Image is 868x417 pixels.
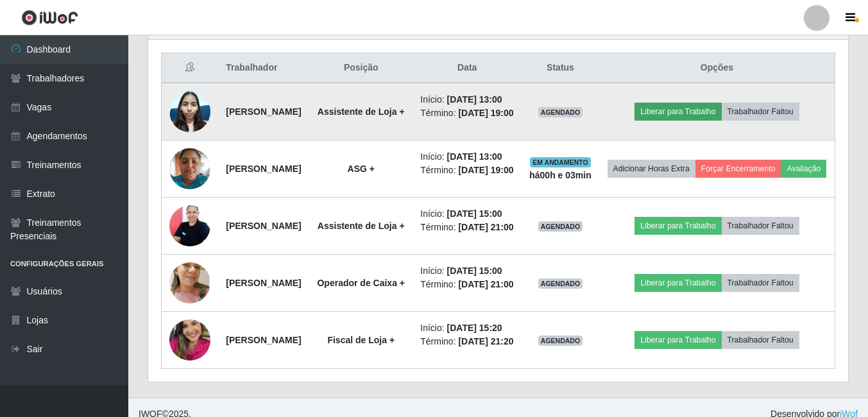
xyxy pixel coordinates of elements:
[634,274,721,292] button: Liberar para Trabalho
[538,278,583,289] span: AGENDADO
[781,160,826,178] button: Avaliação
[318,221,405,231] strong: Assistente de Loja +
[599,53,835,83] th: Opções
[226,278,301,288] strong: [PERSON_NAME]
[420,93,514,106] li: Início:
[722,217,799,235] button: Trabalhador Faltou
[21,10,78,26] img: CoreUI Logo
[226,164,301,174] strong: [PERSON_NAME]
[447,208,502,219] time: [DATE] 15:00
[420,278,514,291] li: Término:
[420,264,514,278] li: Início:
[420,150,514,164] li: Início:
[420,321,514,335] li: Início:
[318,106,405,117] strong: Assistente de Loja +
[695,160,781,178] button: Forçar Encerramento
[634,217,721,235] button: Liberar para Trabalho
[348,164,375,174] strong: ASG +
[420,221,514,234] li: Término:
[447,94,502,105] time: [DATE] 13:00
[522,53,599,83] th: Status
[529,170,591,180] strong: há 00 h e 03 min
[317,278,405,288] strong: Operador de Caixa +
[169,303,210,377] img: 1705685988948.jpeg
[420,335,514,348] li: Término:
[458,336,513,346] time: [DATE] 21:20
[169,244,210,321] img: 1752702642595.jpeg
[420,207,514,221] li: Início:
[530,157,591,167] span: EM ANDAMENTO
[420,106,514,120] li: Término:
[169,141,210,196] img: 1754408841628.jpeg
[538,221,583,232] span: AGENDADO
[538,107,583,117] span: AGENDADO
[458,222,513,232] time: [DATE] 21:00
[226,335,301,345] strong: [PERSON_NAME]
[413,53,522,83] th: Data
[447,266,502,276] time: [DATE] 15:00
[226,106,301,117] strong: [PERSON_NAME]
[722,103,799,121] button: Trabalhador Faltou
[722,274,799,292] button: Trabalhador Faltou
[327,335,395,345] strong: Fiscal de Loja +
[226,221,301,231] strong: [PERSON_NAME]
[169,84,210,139] img: 1728943951553.jpeg
[538,336,583,346] span: AGENDADO
[420,164,514,177] li: Término:
[458,279,513,289] time: [DATE] 21:00
[169,198,210,253] img: 1705883176470.jpeg
[309,53,413,83] th: Posição
[634,331,721,349] button: Liberar para Trabalho
[458,108,513,118] time: [DATE] 19:00
[458,165,513,175] time: [DATE] 19:00
[447,323,502,333] time: [DATE] 15:20
[447,151,502,162] time: [DATE] 13:00
[722,331,799,349] button: Trabalhador Faltou
[608,160,695,178] button: Adicionar Horas Extra
[218,53,309,83] th: Trabalhador
[634,103,721,121] button: Liberar para Trabalho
